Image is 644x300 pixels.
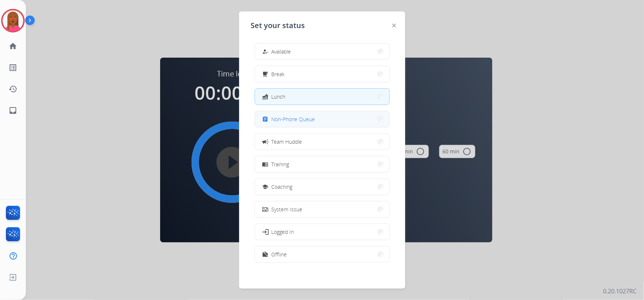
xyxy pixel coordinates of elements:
[262,71,268,77] mat-icon: free_breakfast
[272,183,293,191] span: Coaching
[255,201,389,217] button: System Issue
[262,116,268,122] mat-icon: assignment
[262,184,268,190] mat-icon: school
[272,205,303,213] span: System Issue
[8,63,17,72] mat-icon: list_alt
[262,206,268,212] mat-icon: phonelink_off
[8,85,17,93] mat-icon: history
[255,89,389,105] button: Lunch
[262,161,268,167] mat-icon: menu_book
[3,10,23,31] img: avatar
[255,179,389,195] button: Coaching
[255,156,389,172] button: Training
[272,138,302,146] span: Team Huddle
[262,48,268,55] mat-icon: how_to_reg
[8,106,17,115] mat-icon: inbox
[255,111,389,127] button: Non-Phone Queue
[8,42,17,51] mat-icon: home
[255,66,389,82] button: Break
[272,115,315,123] span: Non-Phone Queue
[272,48,291,55] span: Available
[272,228,294,236] span: Logged In
[255,224,389,240] button: Logged In
[255,44,389,59] button: Available
[262,93,268,100] mat-icon: fastfood
[262,251,268,258] mat-icon: work_off
[261,228,269,235] mat-icon: login
[251,20,305,31] span: Set your status
[261,138,269,145] mat-icon: campaign
[255,246,389,262] button: Offline
[272,70,285,78] span: Break
[392,24,396,27] img: close-button
[272,160,289,168] span: Training
[272,93,286,100] span: Lunch
[255,134,389,150] button: Team Huddle
[272,250,287,258] span: Offline
[603,287,637,296] p: 0.20.1027RC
